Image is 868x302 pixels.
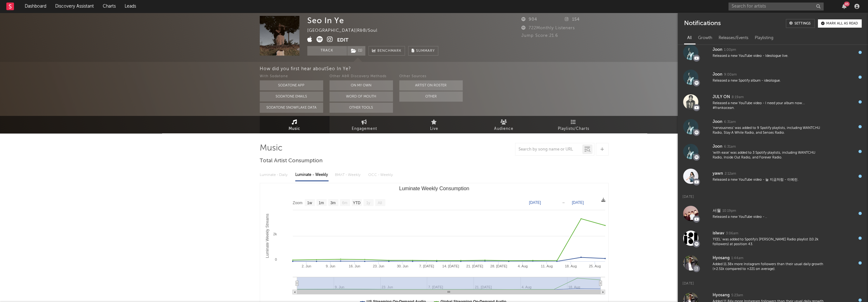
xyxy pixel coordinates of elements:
text: 2. Jun [302,264,311,268]
text: 0 [275,258,277,261]
span: Engagement [352,125,377,133]
input: Search by song name or URL [515,147,582,152]
div: Joon [713,143,722,151]
button: Other Tools [330,103,393,113]
a: yawn2:12amReleased a new YouTube video - 늘 지금처럼 - 이예린. [678,164,868,189]
div: 8:19am [732,95,744,100]
div: JULY ON [713,93,730,101]
button: Edit [337,36,349,44]
div: Notifications [684,19,721,28]
div: 1:44am [731,256,743,261]
text: [DATE] [572,200,584,205]
span: Total Artist Consumption [260,157,323,165]
div: Seo In Ye [307,16,344,25]
div: Other A&R Discovery Methods [330,73,393,80]
button: Artist on Roster [399,80,463,91]
button: Track [307,46,347,56]
text: 1w [307,201,312,205]
div: [GEOGRAPHIC_DATA] | R&B/Soul [307,27,385,35]
text: Luminate Weekly Consumption [399,186,469,191]
div: All [684,33,695,44]
span: Playlists/Charts [558,125,589,133]
div: 3:06am [726,231,738,236]
button: Sodatone Emails [260,91,323,102]
div: Joon [713,46,722,54]
div: 10:19pm [722,209,736,213]
text: 1m [318,201,324,205]
div: Playlisting [752,33,777,44]
div: Releases/Events [715,33,752,44]
a: islwav3:06am'FEEL' was added to Spotify's [PERSON_NAME] Radio playlist (10.2k followers) at posit... [678,226,868,251]
text: 1y [366,201,370,205]
div: Released a new YouTube video - I need your album now... #frankocean. [713,101,824,111]
a: Engagement [330,116,399,133]
a: Live [399,116,469,133]
div: 'nervousness' was added to 9 Spotify playlists, including WANTCHU Radio, Stay A While Radio, and ... [713,126,824,136]
text: 11. Aug [541,264,552,268]
text: 16. Jun [349,264,360,268]
span: Jump Score: 21.6 [521,34,558,38]
div: 서월 [713,207,721,215]
button: Sodatone Snowflake Data [260,103,323,113]
div: 2:12am [725,171,736,176]
div: Hyosang [713,254,730,262]
span: Audience [494,125,513,133]
div: Released a new Spotify album - ideologue. [713,78,824,83]
div: Settings [794,22,811,25]
input: Search for artists [728,3,824,10]
text: 14. [DATE] [442,264,459,268]
a: Joon1:00pmReleased a new YouTube video - Ideologue live. [678,40,868,65]
div: 45 [844,2,850,6]
div: 'FEEL' was added to Spotify's [PERSON_NAME] Radio playlist (10.2k followers) at position 43. [713,237,824,247]
div: 'with ease' was added to 3 Spotify playlists, including WANTCHU Radio, Inside Out Radio, and Fore... [713,151,824,160]
text: 21. [DATE] [466,264,483,268]
text: 7. [DATE] [419,264,434,268]
text: 25. Aug [589,264,600,268]
span: Live [430,125,438,133]
a: 서월10:19pmReleased a new YouTube video - .. [678,201,868,226]
text: YTD [353,201,360,205]
text: 9. Jun [326,264,335,268]
div: Other Sources [399,73,463,80]
text: Zoom [293,201,303,205]
div: Released a new YouTube video - .. [713,215,824,219]
text: [DATE] [529,200,541,205]
text: 28. [DATE] [490,264,507,268]
span: Music [289,125,300,133]
a: Audience [469,116,539,133]
span: 904 [521,17,537,22]
div: islwav [713,230,724,237]
div: Mark all as read [826,22,858,25]
div: Released a new YouTube video - 늘 지금처럼 - 이예린. [713,178,824,182]
div: 9:00am [724,72,737,77]
text: 18. Aug [565,264,577,268]
text: → [561,200,565,205]
text: Luminate Weekly Streams [265,214,269,258]
div: Growth [695,33,715,44]
a: Joon6:31am'nervousness' was added to 9 Spotify playlists, including WANTCHU Radio, Stay A While R... [678,114,868,139]
div: [DATE] [678,189,868,201]
text: 6m [342,201,347,205]
span: Benchmark [377,47,401,55]
div: 6:31am [724,144,736,149]
button: Word Of Mouth [330,91,393,102]
button: On My Own [330,80,393,91]
span: ( 1 ) [347,46,366,56]
div: Joon [713,118,722,126]
a: Playlists/Charts [539,116,609,133]
text: 2k [273,232,277,236]
div: 5:23am [731,293,743,298]
a: Joon9:00amReleased a new Spotify album - ideologue. [678,65,868,90]
div: Luminate - Weekly [295,170,329,180]
text: 23. Jun [373,264,384,268]
div: Joon [713,71,722,78]
button: (1) [347,46,365,56]
span: 154 [565,17,580,22]
button: Other [399,91,463,102]
div: Added 11.38x more Instagram followers than their usual daily growth (+2.51k compared to +221 on a... [713,262,824,272]
div: Hyosang [713,292,730,299]
span: Summary [416,49,435,53]
button: Mark all as read [818,19,862,28]
a: Music [260,116,330,133]
span: 722 Monthly Listeners [521,26,575,30]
